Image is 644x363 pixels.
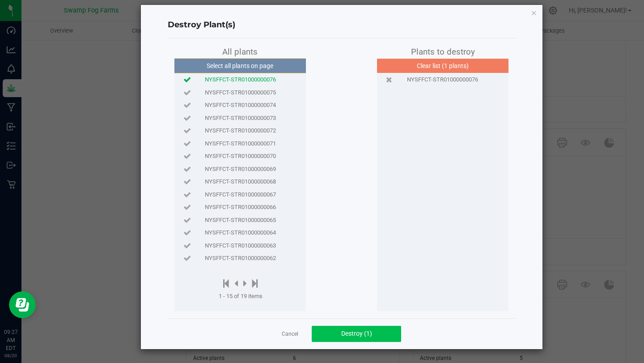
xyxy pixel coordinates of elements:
span: NYSFFCT-STR01000000074 [205,101,276,110]
span: NYSFFCT-STR01000000076 [205,75,276,84]
span: NYSFFCT-STR01000000064 [205,228,276,237]
button: Select all plants on page [172,58,308,73]
span: 1 - 15 of 19 items [219,293,263,299]
span: Select plant to destroy [183,190,191,199]
span: NYSFFCT-STR01000000067 [205,190,276,199]
span: Select plant to destroy [183,228,191,237]
span: Select plant to destroy [183,88,191,97]
span: NYSFFCT-STR01000000069 [205,165,276,174]
span: Destroy (1) [341,330,372,337]
div: Plants to destroy [377,46,508,58]
span: Select plant to destroy [183,203,191,212]
span: Select plant to destroy [183,165,191,174]
span: NYSFFCT-STR01000000065 [205,216,276,225]
span: NYSFFCT-STR01000000076 [407,75,478,84]
a: Cancel [282,330,298,338]
span: NYSFFCT-STR01000000066 [205,203,276,212]
span: Select plant to destroy [183,254,191,263]
span: Select plant to destroy [183,114,191,123]
span: Select plant to destroy [183,139,191,148]
span: NYSFFCT-STR01000000075 [205,88,276,97]
span: Select plant to destroy [183,126,191,135]
span: NYSFFCT-STR01000000062 [205,254,276,263]
span: Previous [234,282,238,288]
span: NYSFFCT-STR01000000070 [205,152,276,161]
span: Select plant to destroy [183,216,191,225]
span: Move to last page [252,282,258,288]
span: NYSFFCT-STR01000000068 [205,177,276,186]
span: Select plant to destroy [183,75,191,84]
span: Select plant to destroy [183,177,191,186]
span: Next [243,282,247,288]
h4: Destroy Plant(s) [168,19,516,31]
button: Destroy (1) [312,326,401,342]
span: NYSFFCT-STR01000000072 [205,126,276,135]
span: Select plant to destroy [183,152,191,161]
span: NYSFFCT-STR01000000071 [205,139,276,148]
span: NYSFFCT-STR01000000073 [205,114,276,123]
span: Select plant to destroy [183,101,191,110]
div: All plants [174,46,306,58]
span: Select plant to destroy [183,241,191,250]
button: Clear list (1 plants) [375,58,511,73]
span: Move to first page [223,282,229,288]
span: NYSFFCT-STR01000000063 [205,241,276,250]
iframe: Resource center [9,291,36,318]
